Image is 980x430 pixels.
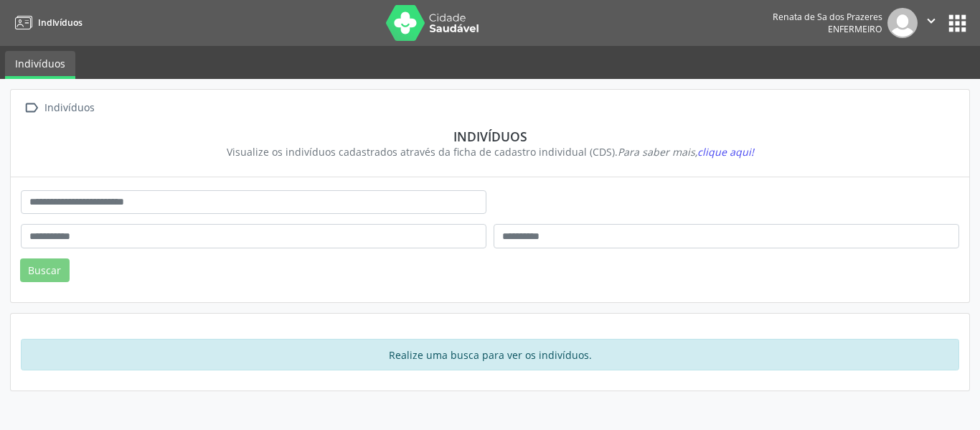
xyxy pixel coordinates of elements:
div: Indivíduos [31,128,949,144]
a: Indivíduos [5,51,75,79]
div: Renata de Sa dos Prazeres [773,11,882,23]
span: Enfermeiro [828,23,882,35]
i: Para saber mais, [618,145,754,159]
div: Indivíduos [42,98,97,118]
button:  [918,8,945,38]
i:  [923,13,939,29]
div: Visualize os indivíduos cadastrados através da ficha de cadastro individual (CDS). [31,144,949,159]
a: Indivíduos [10,11,83,34]
span: clique aqui! [697,145,754,159]
img: img [887,8,918,38]
a:  Indivíduos [21,98,97,118]
div: Realize uma busca para ver os indivíduos. [21,339,959,370]
i:  [21,98,42,118]
button: apps [945,11,970,36]
span: Indivíduos [38,17,83,29]
button: Buscar [20,258,70,283]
